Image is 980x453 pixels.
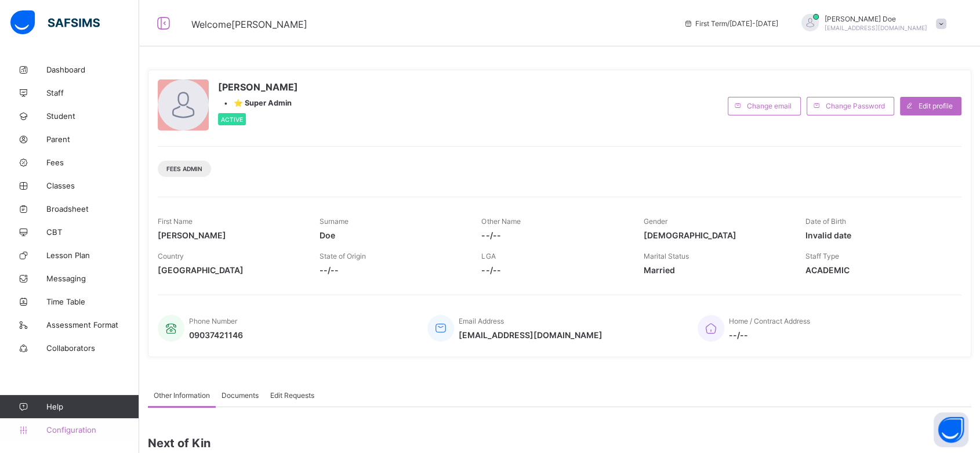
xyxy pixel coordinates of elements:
[218,99,298,107] div: •
[158,230,302,240] span: [PERSON_NAME]
[158,252,184,260] span: Country
[46,297,139,306] span: Time Table
[481,230,626,240] span: --/--
[234,99,292,107] span: ⭐ Super Admin
[46,343,139,353] span: Collaborators
[218,81,298,93] span: [PERSON_NAME]
[644,217,667,226] span: Gender
[222,391,259,400] span: Documents
[46,402,139,411] span: Help
[684,19,778,28] span: session/term information
[934,412,968,447] button: Open asap
[644,230,788,240] span: [DEMOGRAPHIC_DATA]
[46,227,139,237] span: CBT
[459,330,602,340] span: [EMAIL_ADDRESS][DOMAIN_NAME]
[747,102,792,110] span: Change email
[644,252,689,260] span: Marital Status
[729,330,810,340] span: --/--
[189,330,243,340] span: 09037421146
[270,391,314,400] span: Edit Requests
[46,111,139,121] span: Student
[46,274,139,283] span: Messaging
[320,217,349,226] span: Surname
[825,15,927,23] span: [PERSON_NAME] Doe
[459,317,504,325] span: Email Address
[481,265,626,275] span: --/--
[46,135,139,144] span: Parent
[790,14,952,33] div: JohnDoe
[826,102,885,110] span: Change Password
[46,204,139,213] span: Broadsheet
[148,436,971,450] span: Next of Kin
[46,181,139,190] span: Classes
[46,158,139,167] span: Fees
[919,102,953,110] span: Edit profile
[46,320,139,329] span: Assessment Format
[158,265,302,275] span: [GEOGRAPHIC_DATA]
[729,317,810,325] span: Home / Contract Address
[320,230,464,240] span: Doe
[189,317,237,325] span: Phone Number
[46,65,139,74] span: Dashboard
[320,265,464,275] span: --/--
[481,252,495,260] span: LGA
[805,265,950,275] span: ACADEMIC
[46,425,139,434] span: Configuration
[154,391,210,400] span: Other Information
[10,10,100,35] img: safsims
[191,19,307,30] span: Welcome [PERSON_NAME]
[320,252,366,260] span: State of Origin
[481,217,520,226] span: Other Name
[46,88,139,97] span: Staff
[221,116,243,123] span: Active
[46,251,139,260] span: Lesson Plan
[158,217,193,226] span: First Name
[825,24,927,31] span: [EMAIL_ADDRESS][DOMAIN_NAME]
[166,165,202,172] span: Fees Admin
[644,265,788,275] span: Married
[805,252,839,260] span: Staff Type
[805,217,846,226] span: Date of Birth
[805,230,950,240] span: Invalid date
